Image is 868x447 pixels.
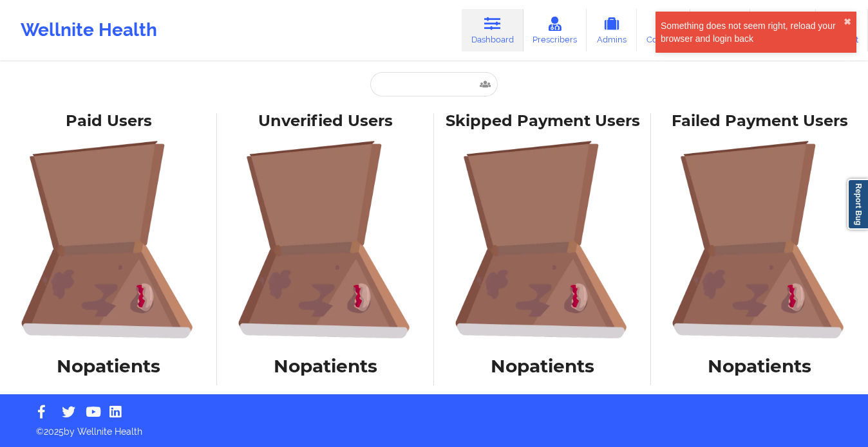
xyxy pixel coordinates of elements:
[661,19,844,45] div: Something does not seem right, reload your browser and login back
[443,354,642,378] h1: No patients
[9,140,208,339] img: foRBiVDZMKwAAAAASUVORK5CYII=
[847,179,868,230] a: Report Bug
[226,140,425,339] img: foRBiVDZMKwAAAAASUVORK5CYII=
[9,354,208,378] h1: No patients
[637,9,690,51] a: Coaches
[443,111,642,131] div: Skipped Payment Users
[660,140,859,339] img: foRBiVDZMKwAAAAASUVORK5CYII=
[587,9,637,51] a: Admins
[9,111,208,131] div: Paid Users
[524,9,587,51] a: Prescribers
[226,354,425,378] h1: No patients
[844,17,851,27] button: close
[660,354,859,378] h1: No patients
[226,111,425,131] div: Unverified Users
[660,111,859,131] div: Failed Payment Users
[462,9,524,51] a: Dashboard
[27,416,841,438] p: © 2025 by Wellnite Health
[443,140,642,339] img: foRBiVDZMKwAAAAASUVORK5CYII=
